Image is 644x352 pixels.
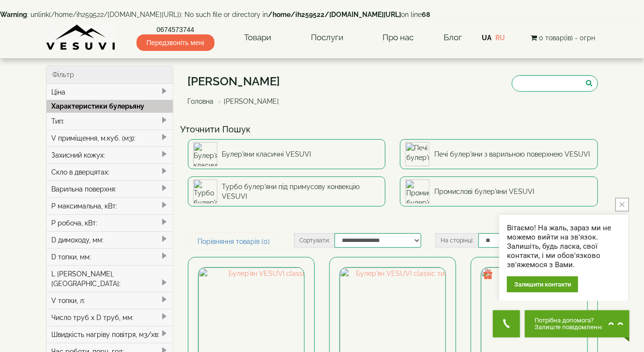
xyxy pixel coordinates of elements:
[482,34,491,42] a: UA
[46,231,173,248] div: D димоходу, мм:
[46,309,173,326] div: Число труб x D труб, мм:
[615,198,629,211] button: close button
[46,248,173,265] div: D топки, мм:
[422,11,430,18] b: 68
[525,310,629,337] button: Chat button
[46,197,173,214] div: P максимальна, кВт:
[46,180,173,197] div: Варильна поверхня:
[188,176,386,207] a: Турбо булер'яни під примусову конвекцію VESUVI Турбо булер'яни під примусову конвекцію VESUVI
[528,32,598,43] button: 0 товар(ів) - 0грн
[181,125,606,134] h4: Уточнити Пошук
[234,27,281,49] a: Товари
[188,139,386,169] a: Булер'яни класичні VESUVI Булер'яни класичні VESUVI
[188,97,214,105] a: Головна
[535,317,605,324] span: Потрібна допомога?
[435,233,478,248] label: На сторінці:
[46,84,173,100] div: Ціна
[46,100,173,112] div: Характеристики булерьяну
[373,27,423,49] a: Про нас
[405,142,429,166] img: Печі булер'яни з варильною поверхнею VESUVI
[46,146,173,163] div: Захисний кожух:
[493,310,520,337] button: Get Call button
[46,292,173,309] div: V топки, л:
[405,179,429,204] img: Промислові булер'яни VESUVI
[46,326,173,343] div: Швидкість нагріву повітря, м3/хв:
[46,163,173,180] div: Скло в дверцятах:
[137,25,215,34] a: 0674573744
[495,34,505,42] a: RU
[400,139,598,169] a: Печі булер'яни з варильною поверхнею VESUVI Печі булер'яни з варильною поверхнею VESUVI
[216,96,279,106] li: [PERSON_NAME]
[539,34,595,42] span: 0 товар(ів) - 0грн
[507,276,578,292] div: Залишити контакти
[301,27,353,49] a: Послуги
[46,112,173,129] div: Тип:
[268,11,401,18] b: /home/ih259522/[DOMAIN_NAME][URL]
[507,224,621,270] div: Вітаємо! На жаль, зараз ми не можемо вийти на зв'язок. Залишіть, будь ласка, свої контакти, і ми ...
[188,233,280,250] a: Порівняння товарів (0)
[46,24,116,51] img: Завод VESUVI
[46,129,173,146] div: V приміщення, м.куб. (м3):
[444,32,462,42] a: Блог
[46,214,173,231] div: P робоча, кВт:
[46,265,173,292] div: L [PERSON_NAME], [GEOGRAPHIC_DATA]:
[294,233,335,248] label: Сортувати:
[137,34,215,51] span: Передзвоніть мені
[483,270,493,279] img: gift
[193,142,217,166] img: Булер'яни класичні VESUVI
[193,179,217,204] img: Турбо булер'яни під примусову конвекцію VESUVI
[188,75,287,88] h1: [PERSON_NAME]
[46,66,173,84] div: Фільтр
[400,176,598,207] a: Промислові булер'яни VESUVI Промислові булер'яни VESUVI
[535,324,605,331] span: Залиште повідомлення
